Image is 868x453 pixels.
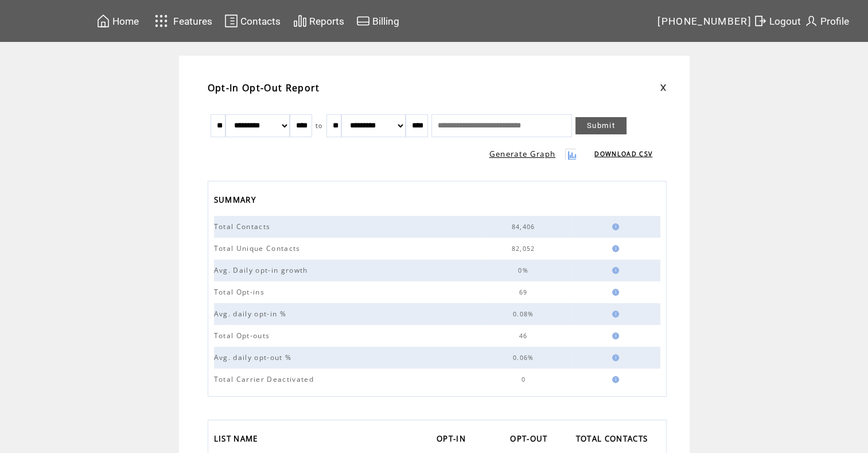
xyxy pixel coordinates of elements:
[657,16,752,27] span: [PHONE_NUMBER]
[355,12,401,30] a: Billing
[769,16,801,27] span: Logout
[214,243,303,253] span: Total Unique Contacts
[609,289,619,296] img: help.gif
[316,122,323,130] span: to
[240,16,281,27] span: Contacts
[575,117,626,134] a: Submit
[437,431,472,450] a: OPT-IN
[519,332,531,340] span: 46
[518,266,531,274] span: 0%
[594,150,652,158] a: DOWNLOAD CSV
[513,310,537,318] span: 0.08%
[576,431,651,450] span: TOTAL CONTACTS
[214,222,274,231] span: Total Contacts
[150,10,215,32] a: Features
[214,374,317,384] span: Total Carrier Deactivated
[609,376,619,383] img: help.gif
[309,16,344,27] span: Reports
[214,265,311,275] span: Avg. Daily opt-in growth
[291,12,346,30] a: Reports
[489,149,556,159] a: Generate Graph
[512,245,538,253] span: 82,052
[752,12,803,30] a: Logout
[609,245,619,252] img: help.gif
[95,12,141,30] a: Home
[513,354,537,362] span: 0.06%
[224,14,238,28] img: contacts.svg
[112,16,139,27] span: Home
[753,14,767,28] img: exit.svg
[214,192,259,211] span: SUMMARY
[609,354,619,361] img: help.gif
[372,16,399,27] span: Billing
[609,223,619,230] img: help.gif
[214,331,273,340] span: Total Opt-outs
[521,375,528,384] span: 0
[223,12,282,30] a: Contacts
[214,431,261,450] span: LIST NAME
[609,267,619,274] img: help.gif
[609,311,619,318] img: help.gif
[96,14,110,28] img: home.svg
[214,431,264,450] a: LIST NAME
[208,82,320,94] span: Opt-In Opt-Out Report
[293,14,307,28] img: chart.svg
[804,14,818,28] img: profile.svg
[437,431,469,450] span: OPT-IN
[356,14,370,28] img: creidtcard.svg
[214,353,295,362] span: Avg. daily opt-out %
[512,223,538,231] span: 84,406
[576,431,654,450] a: TOTAL CONTACTS
[609,332,619,339] img: help.gif
[510,431,553,450] a: OPT-OUT
[510,431,550,450] span: OPT-OUT
[803,12,851,30] a: Profile
[519,288,531,296] span: 69
[214,309,289,319] span: Avg. daily opt-in %
[151,11,172,30] img: features.svg
[820,16,849,27] span: Profile
[173,16,212,27] span: Features
[214,287,267,297] span: Total Opt-ins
